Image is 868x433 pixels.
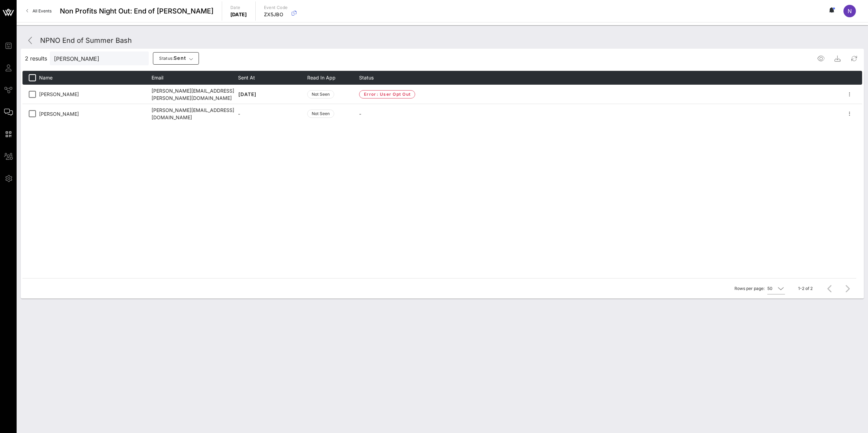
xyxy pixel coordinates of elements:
[152,85,238,104] td: [PERSON_NAME][EMAIL_ADDRESS][PERSON_NAME][DOMAIN_NAME]
[159,56,174,61] span: Status:
[376,91,411,98] span: : User Opt Out
[238,71,307,85] th: Sent At
[60,6,213,16] span: Non Profits Night Out: End of [PERSON_NAME]
[734,279,785,299] div: Rows per page:
[312,110,330,117] span: Not Seen
[307,71,359,85] th: Read in App
[238,75,255,81] span: Sent At
[848,8,852,15] span: N
[264,11,288,18] p: ZX5JBO
[359,111,361,117] span: -
[230,11,247,18] p: [DATE]
[153,52,199,65] button: Status:sent
[152,75,163,81] span: Email
[39,71,152,85] th: Name
[767,285,773,292] div: 50
[39,75,53,81] span: Name
[159,55,186,62] span: sent
[312,91,330,98] span: Not Seen
[364,91,411,98] span: Error
[39,104,152,123] td: [PERSON_NAME]
[238,111,240,117] span: -
[152,71,238,85] th: Email
[39,85,152,104] td: [PERSON_NAME]
[152,104,238,123] td: [PERSON_NAME][EMAIL_ADDRESS][DOMAIN_NAME]
[843,5,856,17] div: N
[264,4,288,11] p: Event Code
[25,54,47,63] span: 2 results
[238,91,257,97] span: [DATE]
[22,6,56,17] a: All Events
[767,283,785,294] div: 50Rows per page:
[307,75,336,81] span: Read in App
[33,8,52,13] span: All Events
[359,75,374,81] span: Status
[359,71,845,85] th: Status
[798,285,813,292] div: 1-2 of 2
[230,4,247,11] p: Date
[359,88,415,101] button: Error: User Opt Out
[238,88,257,101] button: [DATE]
[40,35,132,46] div: NPNO End of Summer Bash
